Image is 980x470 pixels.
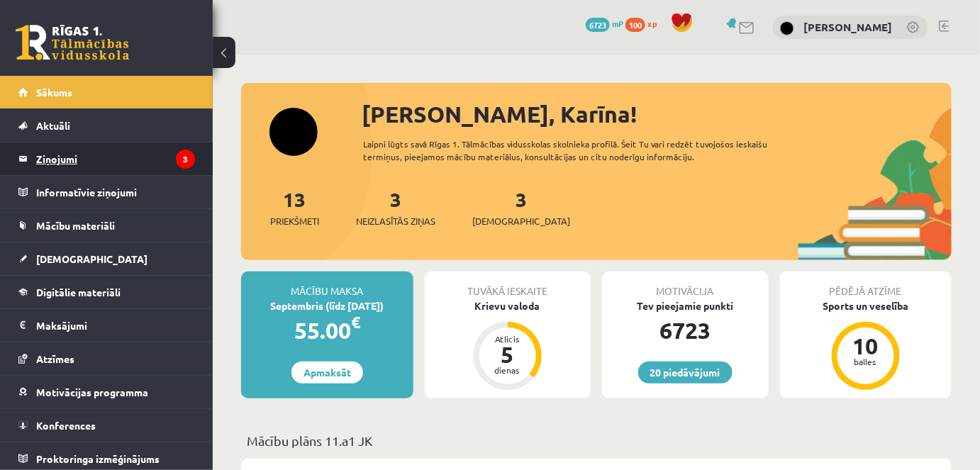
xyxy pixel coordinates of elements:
[18,309,195,342] a: Maksājumi
[36,252,147,265] span: [DEMOGRAPHIC_DATA]
[351,312,360,332] span: €
[486,335,529,343] div: Atlicis
[241,298,413,313] div: Septembris (līdz [DATE])
[602,272,769,298] div: Motivācija
[18,76,195,108] a: Sākums
[241,313,413,347] div: 55.00
[291,362,363,384] a: Apmaksāt
[241,272,413,298] div: Mācību maksa
[486,366,529,374] div: dienas
[36,219,115,232] span: Mācību materiāli
[356,186,435,228] a: 3Neizlasītās ziņas
[362,97,952,131] div: [PERSON_NAME], Karīna!
[363,138,789,163] div: Laipni lūgts savā Rīgas 1. Tālmācības vidusskolas skolnieka profilā. Šeit Tu vari redzēt tuvojošo...
[18,276,195,308] a: Digitālie materiāli
[36,309,195,342] legend: Maksājumi
[16,25,129,60] a: Rīgas 1. Tālmācības vidusskola
[612,18,623,29] span: mP
[18,342,195,375] a: Atzīmes
[36,286,121,298] span: Digitālie materiāli
[36,419,96,432] span: Konferences
[18,209,195,242] a: Mācību materiāli
[602,313,769,347] div: 6723
[625,18,645,32] span: 100
[176,150,195,169] i: 3
[425,272,591,298] div: Tuvākā ieskaite
[356,214,435,228] span: Neizlasītās ziņas
[36,452,160,465] span: Proktoringa izmēģinājums
[625,18,664,29] a: 100 xp
[270,186,319,228] a: 13Priekšmeti
[18,242,195,275] a: [DEMOGRAPHIC_DATA]
[425,298,591,392] a: Krievu valoda Atlicis 5 dienas
[586,18,610,32] span: 6723
[425,298,591,313] div: Krievu valoda
[472,186,570,228] a: 3[DEMOGRAPHIC_DATA]
[638,362,733,384] a: 20 piedāvājumi
[18,409,195,442] a: Konferences
[36,352,74,365] span: Atzīmes
[780,298,952,392] a: Sports un veselība 10 balles
[36,86,72,99] span: Sākums
[486,343,529,366] div: 5
[18,176,195,208] a: Informatīvie ziņojumi
[247,431,946,450] p: Mācību plāns 11.a1 JK
[586,18,623,29] a: 6723 mP
[472,214,570,228] span: [DEMOGRAPHIC_DATA]
[780,21,794,35] img: Karīna Frīdenberga
[18,376,195,408] a: Motivācijas programma
[845,335,887,357] div: 10
[36,142,195,175] legend: Ziņojumi
[647,18,657,29] span: xp
[36,176,195,208] legend: Informatīvie ziņojumi
[18,109,195,142] a: Aktuāli
[270,214,319,228] span: Priekšmeti
[602,298,769,313] div: Tev pieejamie punkti
[845,357,887,366] div: balles
[36,386,148,398] span: Motivācijas programma
[36,119,70,132] span: Aktuāli
[18,142,195,175] a: Ziņojumi3
[780,298,952,313] div: Sports un veselība
[803,20,892,34] a: [PERSON_NAME]
[780,272,952,298] div: Pēdējā atzīme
